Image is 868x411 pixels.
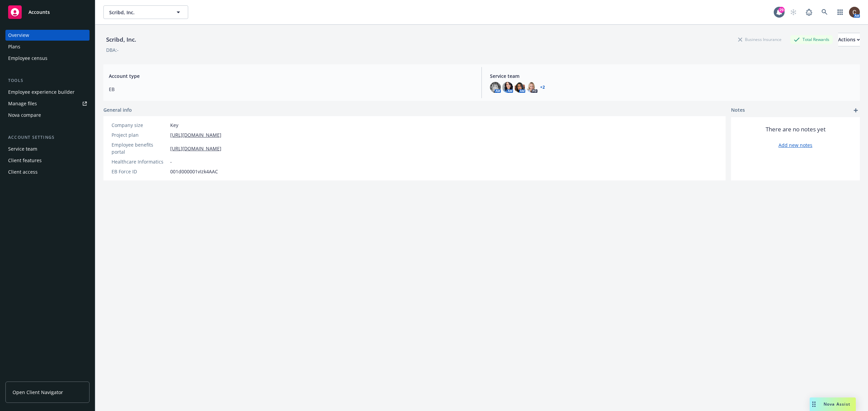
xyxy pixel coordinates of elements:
[810,397,818,411] div: Drag to move
[112,131,167,138] div: Project plan
[802,5,816,19] a: Report a Bug
[5,144,90,154] a: Service team
[810,397,856,411] button: Nova Assist
[502,82,513,93] img: photo
[8,110,41,121] div: Nova compare
[170,145,221,152] a: [URL][DOMAIN_NAME]
[833,5,847,19] a: Switch app
[766,125,826,133] span: There are no notes yet
[28,9,50,15] span: Accounts
[5,53,90,64] a: Employee census
[849,7,860,18] img: photo
[109,72,473,80] span: Account type
[735,35,785,44] div: Business Insurance
[5,41,90,52] a: Plans
[852,106,860,114] a: add
[103,106,132,113] span: General info
[731,106,745,114] span: Notes
[787,5,800,19] a: Start snowing
[8,87,75,98] div: Employee experience builder
[5,167,90,177] a: Client access
[490,72,854,80] span: Service team
[5,3,90,22] a: Accounts
[8,167,38,177] div: Client access
[112,141,167,155] div: Employee benefits portal
[112,158,167,165] div: Healthcare Informatics
[838,33,860,46] button: Actions
[8,155,42,166] div: Client features
[5,77,90,84] div: Tools
[5,30,90,41] a: Overview
[112,168,167,175] div: EB Force ID
[109,86,473,93] span: EB
[109,9,168,16] span: Scribd, Inc.
[790,35,833,44] div: Total Rewards
[5,87,90,98] a: Employee experience builder
[527,82,537,93] img: photo
[5,155,90,166] a: Client features
[112,122,167,129] div: Company size
[170,158,172,165] span: -
[103,5,188,19] button: Scribd, Inc.
[5,110,90,121] a: Nova compare
[13,389,63,396] span: Open Client Navigator
[778,142,812,149] a: Add new notes
[170,131,221,138] a: [URL][DOMAIN_NAME]
[818,5,831,19] a: Search
[778,7,785,13] div: 29
[106,46,119,53] div: DBA: -
[8,41,20,52] div: Plans
[540,85,545,89] a: +2
[103,35,139,44] div: Scribd, Inc.
[8,30,29,41] div: Overview
[8,98,37,109] div: Manage files
[8,53,47,64] div: Employee census
[514,82,525,93] img: photo
[170,168,218,175] span: 001d000001vIzk4AAC
[824,401,850,407] span: Nova Assist
[170,122,178,129] span: Key
[8,144,37,154] div: Service team
[5,134,90,141] div: Account settings
[5,98,90,109] a: Manage files
[490,82,501,93] img: photo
